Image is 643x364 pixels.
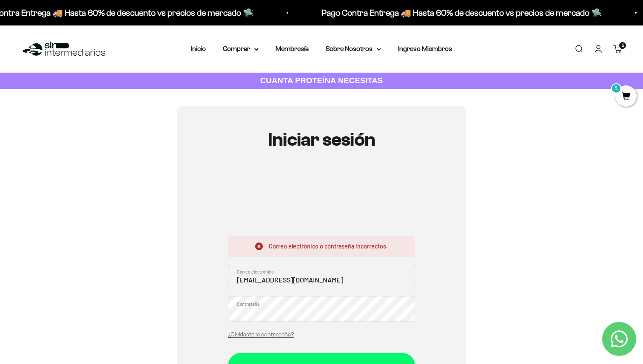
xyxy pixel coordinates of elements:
iframe: Social Login Buttons [228,175,415,226]
a: 5 [615,92,637,102]
strong: CUANTA PROTEÍNA NECESITAS [260,76,383,85]
span: 5 [622,43,624,48]
a: Inicio [191,45,206,52]
summary: Sobre Nosotros [326,43,381,54]
h1: Iniciar sesión [228,130,415,150]
summary: Comprar [223,43,259,54]
a: Membresía [276,45,309,52]
p: Pago Contra Entrega 🚚 Hasta 60% de descuento vs precios de mercado 🛸 [321,6,601,20]
div: Correo electrónico o contraseña incorrectos. [228,236,415,257]
a: Ingreso Miembros [398,45,452,52]
a: ¿Olvidaste la contraseña? [228,331,294,338]
mark: 5 [611,83,621,93]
